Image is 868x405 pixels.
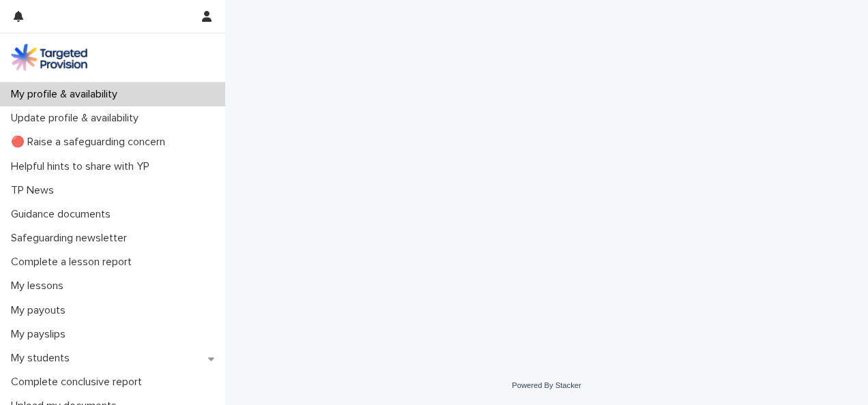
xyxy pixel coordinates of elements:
[5,136,176,149] p: 🔴 Raise a safeguarding concern
[5,208,121,221] p: Guidance documents
[11,44,87,71] img: M5nRWzHhSzIhMunXDL62
[5,280,74,292] p: My lessons
[5,88,128,101] p: My profile & availability
[5,304,76,317] p: My payouts
[5,376,153,389] p: Complete conclusive report
[5,352,81,365] p: My students
[5,112,149,125] p: Update profile & availability
[5,256,143,269] p: Complete a lesson report
[5,184,65,197] p: TP News
[5,160,160,173] p: Helpful hints to share with YP
[5,328,76,341] p: My payslips
[5,232,138,245] p: Safeguarding newsletter
[512,381,581,389] a: Powered By Stacker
